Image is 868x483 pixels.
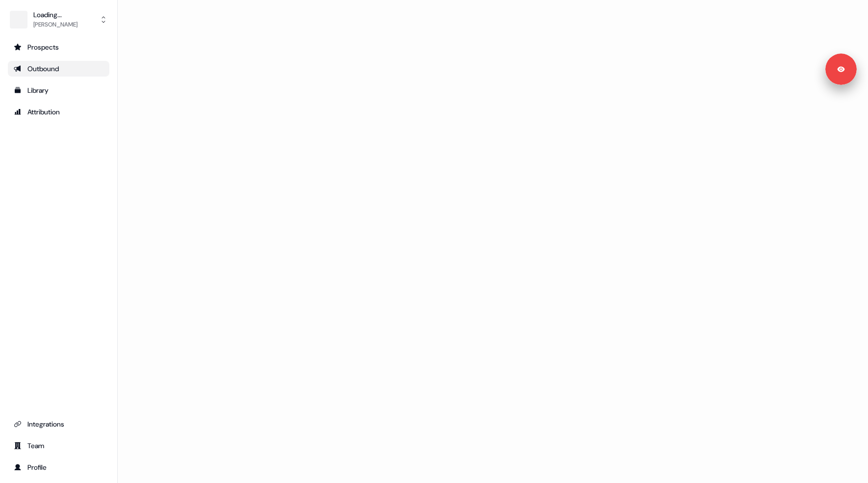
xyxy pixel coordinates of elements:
div: Outbound [14,64,103,74]
div: Attribution [14,107,103,117]
a: Go to attribution [8,104,109,120]
a: Go to integrations [8,416,109,432]
a: Go to prospects [8,39,109,55]
div: [PERSON_NAME] [33,20,77,29]
button: Loading...[PERSON_NAME] [8,8,109,31]
a: Go to team [8,438,109,454]
div: Team [14,441,103,451]
div: Integrations [14,419,103,429]
a: Go to templates [8,82,109,98]
div: Profile [14,462,103,472]
div: Library [14,85,103,95]
a: Go to outbound experience [8,61,109,77]
div: Loading... [33,10,77,20]
div: Prospects [14,42,103,52]
a: Go to profile [8,459,109,475]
